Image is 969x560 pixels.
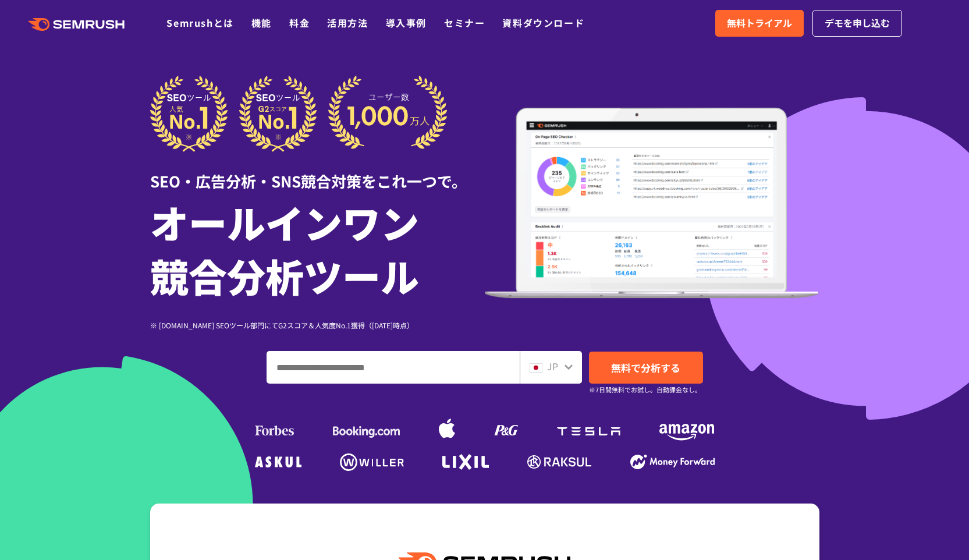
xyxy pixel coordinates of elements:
[289,16,310,30] a: 料金
[825,16,890,31] span: デモを申し込む
[812,10,902,37] a: デモを申し込む
[715,10,804,37] a: 無料トライアル
[727,16,792,31] span: 無料トライアル
[589,384,701,395] small: ※7日間無料でお試し。自動課金なし。
[150,320,485,331] div: ※ [DOMAIN_NAME] SEOツール部門にてG2スコア＆人気度No.1獲得（[DATE]時点）
[502,16,584,30] a: 資料ダウンロード
[150,195,485,302] h1: オールインワン 競合分析ツール
[547,359,558,373] span: JP
[166,16,233,30] a: Semrushとは
[589,352,703,384] a: 無料で分析する
[444,16,485,30] a: セミナー
[251,16,272,30] a: 機能
[150,152,485,192] div: SEO・広告分析・SNS競合対策をこれ一つで。
[386,16,427,30] a: 導入事例
[327,16,368,30] a: 活用方法
[611,360,680,375] span: 無料で分析する
[267,352,519,383] input: ドメイン、キーワードまたはURLを入力してください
